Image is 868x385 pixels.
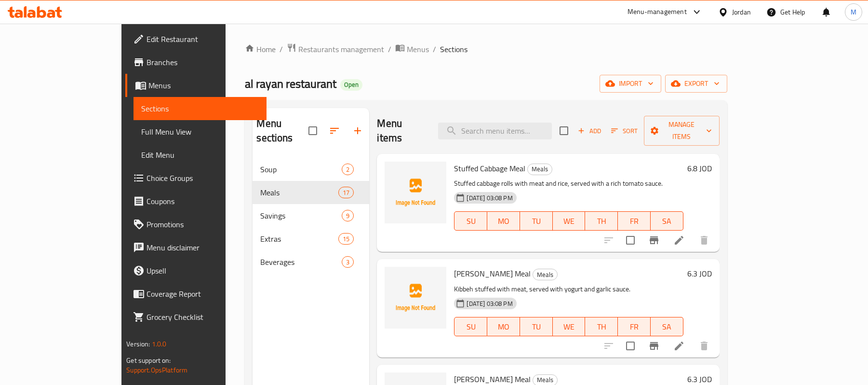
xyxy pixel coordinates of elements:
[454,178,683,190] p: Stuffed cabbage rolls with meat and rice, served with a rich tomato sauce.
[533,269,558,280] div: Meals
[125,259,267,282] a: Upsell
[342,258,353,267] span: 3
[342,211,353,220] span: 9
[147,219,259,230] span: Promotions
[491,320,516,334] span: MO
[141,149,259,161] span: Edit Menu
[487,317,520,336] button: MO
[574,124,605,138] span: Add item
[260,233,338,245] span: Extras
[280,43,283,55] li: /
[256,116,308,145] h2: Menu sections
[618,317,651,336] button: FR
[665,75,727,93] button: export
[622,214,647,228] span: FR
[589,214,614,228] span: TH
[576,125,602,137] span: Add
[125,27,267,51] a: Edit Restaurant
[574,124,605,138] button: Add
[395,43,429,55] a: Menus
[458,320,483,334] span: SU
[338,233,354,245] div: items
[323,119,346,142] span: Sort sections
[458,214,483,228] span: SU
[147,195,259,207] span: Coupons
[134,143,267,166] a: Edit Menu
[126,338,150,350] span: Version:
[600,75,661,93] button: import
[557,320,582,334] span: WE
[732,7,751,17] div: Jordan
[607,78,654,90] span: import
[527,164,552,175] div: Meals
[147,265,259,276] span: Upsell
[260,210,342,221] span: Savings
[342,165,353,174] span: 2
[260,164,342,175] div: Soup
[303,121,323,141] span: Select all sections
[652,119,711,143] span: Manage items
[585,211,618,231] button: TH
[260,187,338,198] div: Meals
[141,103,259,114] span: Sections
[342,164,354,175] div: items
[338,187,354,198] div: items
[622,320,647,334] span: FR
[524,214,549,228] span: TU
[454,317,487,336] button: SU
[642,334,666,357] button: Branch-specific-item
[618,211,651,231] button: FR
[673,340,685,352] a: Edit menu item
[851,7,856,17] span: M
[553,211,586,231] button: WE
[148,80,259,91] span: Menus
[553,317,586,336] button: WE
[339,188,353,197] span: 17
[585,317,618,336] button: TH
[407,43,429,55] span: Menus
[385,267,446,329] img: Kibbeh Labaniah Meal
[454,266,531,281] span: [PERSON_NAME] Meal
[125,213,267,236] a: Promotions
[533,269,557,280] span: Meals
[377,116,427,145] h2: Menu items
[147,56,259,68] span: Branches
[342,256,354,268] div: items
[388,43,391,55] li: /
[463,193,516,203] span: [DATE] 03:08 PM
[520,317,553,336] button: TU
[126,364,187,376] a: Support.OpsPlatform
[253,154,369,277] nav: Menu sections
[611,125,638,137] span: Sort
[642,229,666,252] button: Branch-specific-item
[628,6,687,18] div: Menu-management
[620,336,641,356] span: Select to update
[438,123,552,139] input: search
[609,124,640,138] button: Sort
[134,97,267,120] a: Sections
[454,161,525,176] span: Stuffed Cabbage Meal
[253,158,369,181] div: Soup2
[253,181,369,204] div: Meals17
[520,211,553,231] button: TU
[253,227,369,250] div: Extras15
[125,190,267,213] a: Coupons
[487,211,520,231] button: MO
[253,250,369,274] div: Beverages3
[440,43,467,55] span: Sections
[654,214,680,228] span: SA
[340,81,362,89] span: Open
[125,74,267,97] a: Menus
[693,229,716,252] button: delete
[346,119,369,142] button: Add section
[524,320,549,334] span: TU
[260,256,342,268] span: Beverages
[141,126,259,137] span: Full Menu View
[687,162,712,175] h6: 6.8 JOD
[287,43,384,55] a: Restaurants management
[147,33,259,45] span: Edit Restaurant
[554,121,574,141] span: Select section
